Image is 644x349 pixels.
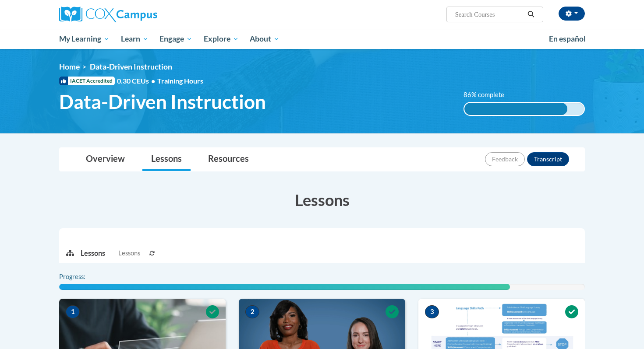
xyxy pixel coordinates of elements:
span: 3 [425,305,439,318]
a: Lessons [142,148,191,171]
span: Training Hours [157,77,203,85]
button: Account Settings [559,7,585,21]
span: 0.30 CEUs [117,76,157,86]
div: 86% complete [464,103,567,115]
a: About [244,29,286,49]
span: En español [549,34,586,43]
a: Engage [154,29,198,49]
span: About [250,34,280,44]
input: Search Courses [454,9,524,20]
a: My Learning [53,29,115,49]
img: Cox Campus [59,7,157,22]
span: Explore [204,34,239,44]
div: Main menu [46,29,598,49]
a: Explore [198,29,244,49]
span: IACET Accredited [59,77,115,85]
button: Transcript [527,152,569,166]
a: En español [543,30,591,48]
span: Data-Driven Instruction [59,90,266,113]
span: Learn [121,34,149,44]
span: 2 [245,305,259,318]
a: Resources [199,148,258,171]
span: 1 [66,305,80,318]
span: • [151,77,155,85]
p: Lessons [81,248,105,258]
h3: Lessons [59,189,585,211]
a: Cox Campus [59,7,226,22]
label: Progress: [59,272,110,282]
a: Overview [77,148,134,171]
span: Engage [159,34,192,44]
button: Feedback [485,152,525,166]
button: Search [524,9,538,20]
a: Home [59,62,80,71]
label: 86% complete [464,90,514,100]
span: Data-Driven Instruction [90,62,172,71]
a: Learn [115,29,154,49]
span: My Learning [59,34,110,44]
span: Lessons [118,248,140,258]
